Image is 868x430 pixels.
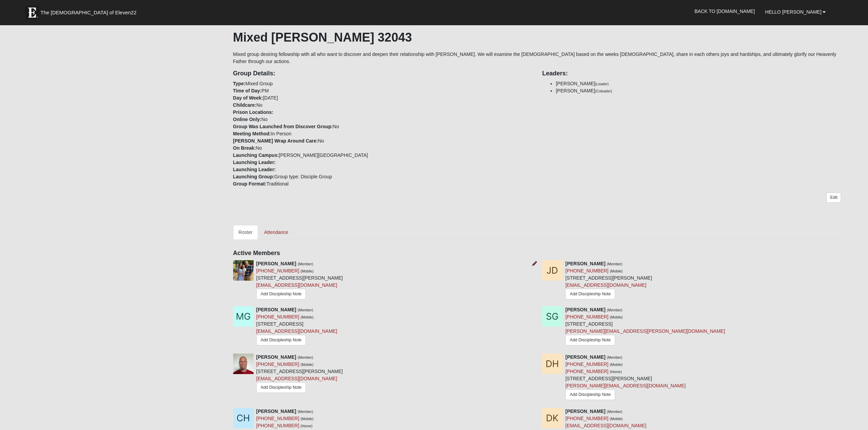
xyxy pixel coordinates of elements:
[233,88,262,93] strong: Time of Day:
[22,2,158,19] a: The [DEMOGRAPHIC_DATA] of Eleven22
[760,3,831,20] a: Hello [PERSON_NAME]
[765,9,822,15] span: Hello [PERSON_NAME]
[233,109,273,115] strong: Prison Locations:
[233,167,276,172] strong: Launching Leader:
[610,417,623,421] small: (Mobile)
[565,354,685,402] div: [STREET_ADDRESS][PERSON_NAME]
[565,383,685,388] a: [PERSON_NAME][EMAIL_ADDRESS][DOMAIN_NAME]
[607,308,623,312] small: (Member)
[300,315,313,319] small: (Mobile)
[25,6,39,19] img: Eleven22 logo
[565,282,646,288] a: [EMAIL_ADDRESS][DOMAIN_NAME]
[298,355,313,359] small: (Member)
[565,314,608,320] a: [PHONE_NUMBER]
[259,225,294,239] a: Attendance
[607,410,623,414] small: (Member)
[233,138,318,144] strong: [PERSON_NAME] Wrap Around Care:
[233,160,276,165] strong: Launching Leader:
[607,262,623,266] small: (Member)
[233,117,261,122] strong: Online Only:
[298,308,313,312] small: (Member)
[565,289,615,299] a: Add Discipleship Note
[233,102,256,108] strong: Childcare:
[565,369,608,374] a: [PHONE_NUMBER]
[565,306,725,349] div: [STREET_ADDRESS]
[256,261,296,266] strong: [PERSON_NAME]
[556,87,841,94] li: [PERSON_NAME]
[233,131,271,136] strong: Meeting Method:
[610,269,623,273] small: (Mobile)
[565,328,725,334] a: [PERSON_NAME][EMAIL_ADDRESS][PERSON_NAME][DOMAIN_NAME]
[256,335,306,345] a: Add Discipleship Note
[565,261,605,266] strong: [PERSON_NAME]
[256,306,337,347] div: [STREET_ADDRESS]
[256,409,296,414] strong: [PERSON_NAME]
[256,361,299,367] a: [PHONE_NUMBER]
[256,354,343,395] div: [STREET_ADDRESS][PERSON_NAME]
[542,70,841,77] h4: Leaders:
[565,335,615,345] a: Add Discipleship Note
[228,65,537,188] div: Mixed Group PM [DATE] No No No In Person No No [PERSON_NAME][GEOGRAPHIC_DATA] Group type: Discipl...
[256,282,337,288] a: [EMAIL_ADDRESS][DOMAIN_NAME]
[233,174,274,179] strong: Launching Group:
[256,376,337,381] a: [EMAIL_ADDRESS][DOMAIN_NAME]
[233,70,532,77] h4: Group Details:
[595,82,609,86] small: (Leader)
[565,268,608,273] a: [PHONE_NUMBER]
[256,416,299,421] a: [PHONE_NUMBER]
[300,417,313,421] small: (Mobile)
[256,268,299,273] a: [PHONE_NUMBER]
[233,30,841,45] h1: Mixed [PERSON_NAME] 32043
[41,9,137,16] span: The [DEMOGRAPHIC_DATA] of Eleven22
[826,193,841,203] a: Edit
[565,354,605,360] strong: [PERSON_NAME]
[256,328,337,334] a: [EMAIL_ADDRESS][DOMAIN_NAME]
[595,89,612,93] small: (Coleader)
[610,315,623,319] small: (Mobile)
[300,362,313,367] small: (Mobile)
[610,370,622,374] small: (Home)
[233,152,279,158] strong: Launching Campus:
[256,354,296,360] strong: [PERSON_NAME]
[607,355,623,359] small: (Member)
[298,262,313,266] small: (Member)
[565,361,608,367] a: [PHONE_NUMBER]
[565,389,615,400] a: Add Discipleship Note
[689,3,760,20] a: Back to [DOMAIN_NAME]
[610,362,623,367] small: (Mobile)
[565,416,608,421] a: [PHONE_NUMBER]
[233,145,256,151] strong: On Break:
[565,307,605,312] strong: [PERSON_NAME]
[256,307,296,312] strong: [PERSON_NAME]
[256,289,306,299] a: Add Discipleship Note
[256,314,299,320] a: [PHONE_NUMBER]
[233,81,245,86] strong: Type:
[556,80,841,87] li: [PERSON_NAME]
[233,181,267,187] strong: Group Format:
[233,124,333,129] strong: Group Was Launched from Discover Group:
[256,260,343,301] div: [STREET_ADDRESS][PERSON_NAME]
[298,410,313,414] small: (Member)
[256,382,306,393] a: Add Discipleship Note
[233,95,263,101] strong: Day of Week:
[565,260,652,301] div: [STREET_ADDRESS][PERSON_NAME]
[300,269,313,273] small: (Mobile)
[233,225,258,239] a: Roster
[233,250,841,257] h4: Active Members
[565,409,605,414] strong: [PERSON_NAME]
